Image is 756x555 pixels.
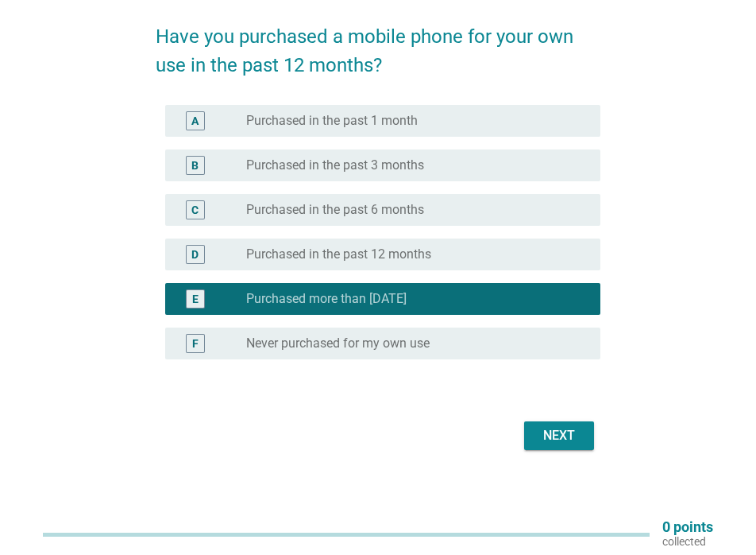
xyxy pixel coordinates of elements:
div: A [191,113,199,130]
h2: Have you purchased a mobile phone for your own use in the past 12 months? [156,6,600,80]
label: Purchased more than [DATE] [246,291,407,307]
div: Next [537,426,581,445]
label: Purchased in the past 12 months [246,246,431,262]
p: 0 points [662,520,713,534]
label: Never purchased for my own use [246,336,430,351]
div: F [192,336,199,352]
p: collected [662,534,713,549]
label: Purchased in the past 1 month [246,113,418,129]
div: D [191,246,199,263]
label: Purchased in the past 3 months [246,157,424,173]
button: Next [524,421,594,450]
div: E [192,291,199,308]
label: Purchased in the past 6 months [246,202,424,218]
div: B [191,157,199,174]
div: C [191,202,199,219]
